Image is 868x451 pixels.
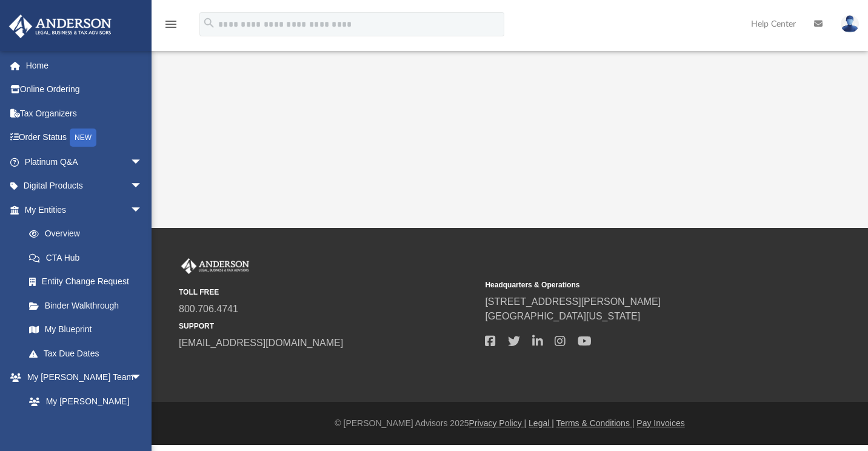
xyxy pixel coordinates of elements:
[8,101,161,125] a: Tax Organizers
[164,17,178,32] i: menu
[485,311,640,321] a: [GEOGRAPHIC_DATA][US_STATE]
[164,23,178,32] a: menu
[8,174,161,198] a: Digital Productsarrow_drop_down
[17,246,161,270] a: CTA Hub
[8,198,161,222] a: My Entitiesarrow_drop_down
[130,198,155,222] span: arrow_drop_down
[469,418,527,428] a: Privacy Policy |
[5,15,115,38] img: Anderson Advisors Platinum Portal
[17,341,161,366] a: Tax Due Dates
[8,53,161,78] a: Home
[8,125,161,150] a: Order StatusNEW
[8,150,161,174] a: Platinum Q&Aarrow_drop_down
[152,417,868,430] div: © [PERSON_NAME] Advisors 2025
[202,16,216,30] i: search
[8,366,155,390] a: My [PERSON_NAME] Teamarrow_drop_down
[130,366,155,390] span: arrow_drop_down
[485,296,661,307] a: [STREET_ADDRESS][PERSON_NAME]
[179,321,476,332] small: SUPPORT
[179,304,238,314] a: 800.706.4741
[179,287,476,298] small: TOLL FREE
[841,15,859,33] img: User Pic
[17,270,161,294] a: Entity Change Request
[17,389,149,428] a: My [PERSON_NAME] Team
[636,418,684,428] a: Pay Invoices
[17,318,155,342] a: My Blueprint
[130,174,155,199] span: arrow_drop_down
[130,150,155,175] span: arrow_drop_down
[529,418,554,428] a: Legal |
[8,78,161,102] a: Online Ordering
[179,338,343,348] a: [EMAIL_ADDRESS][DOMAIN_NAME]
[17,293,161,318] a: Binder Walkthrough
[556,418,635,428] a: Terms & Conditions |
[179,258,252,274] img: Anderson Advisors Platinum Portal
[17,222,161,246] a: Overview
[485,279,783,290] small: Headquarters & Operations
[70,129,96,147] div: NEW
